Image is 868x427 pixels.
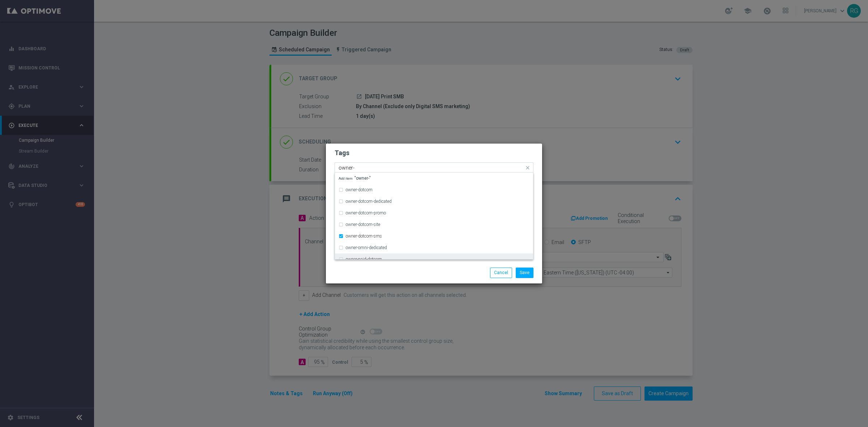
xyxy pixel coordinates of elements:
label: owner-dotcom-sms [346,234,382,238]
label: owner-omni-dedicated [346,245,387,250]
ng-select: live, owner-dotcom-sms [335,162,533,172]
div: owner-omni-dedicated [339,242,529,253]
div: owner-dotcom [339,184,529,196]
label: owner-dotcom-promo [346,211,386,215]
span: Add item [339,176,354,180]
div: owner-dotcom-promo [339,207,529,219]
label: owner-dotcom-dedicated [346,199,392,204]
label: owner-dotcom [346,188,373,192]
div: owner-dotcom-site [339,219,529,230]
div: owner-dotcom-sms [339,230,529,242]
div: owner-dotcom-dedicated [339,196,529,207]
ng-dropdown-panel: Options list [335,172,533,260]
label: owner-paid-dotcom [346,257,382,261]
label: owner-dotcom-site [346,222,380,227]
button: Cancel [490,268,512,278]
div: owner-paid-dotcom [339,253,529,265]
span: "owner-" [339,176,371,180]
button: Save [516,268,533,278]
h2: Tags [335,149,533,157]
